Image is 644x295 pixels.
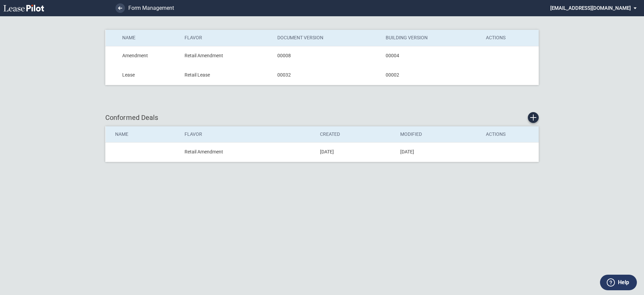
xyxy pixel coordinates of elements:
label: Help [618,278,629,287]
td: Retail Lease [180,65,273,85]
td: [DATE] [315,143,395,162]
th: Actions [481,30,539,46]
div: Conformed Deals [105,112,539,123]
th: Actions [481,126,539,143]
td: Amendment [122,46,180,65]
td: Retail Amendment [180,143,315,162]
td: 00002 [381,65,481,85]
th: Document Version [273,30,381,46]
th: Modified [395,126,481,143]
th: Flavor [180,30,273,46]
button: Help [600,275,637,290]
th: Building Version [381,30,481,46]
th: Created [315,126,395,143]
td: Retail Amendment [180,46,273,65]
th: Flavor [180,126,315,143]
a: Create new conformed deal [528,112,539,123]
td: 00008 [273,46,381,65]
td: 00004 [381,46,481,65]
td: 00032 [273,65,381,85]
td: Lease [122,65,180,85]
th: Name [122,30,180,46]
td: [DATE] [395,143,481,162]
th: Name [106,126,180,143]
